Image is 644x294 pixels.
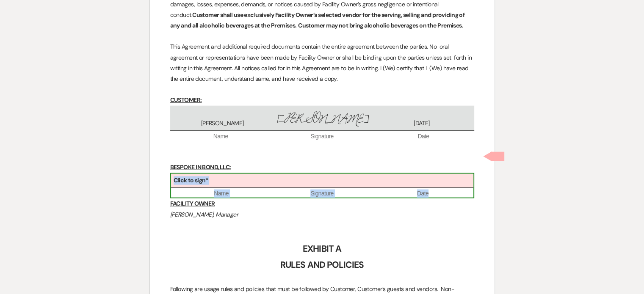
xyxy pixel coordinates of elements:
[170,132,271,141] span: Name
[170,211,238,218] em: [PERSON_NAME], Manager
[373,190,473,198] span: Date
[272,190,373,198] span: Signature
[272,110,372,128] span: [PERSON_NAME]
[170,41,474,84] p: This Agreement and additional required documents contain the entire agreement between the parties...
[170,96,202,104] u: CUSTOMER:
[170,200,215,207] u: FACILITY OWNER
[298,22,463,29] strong: Customer may not bring alcoholic beverages on the Premises.
[303,243,341,255] strong: EXHIBIT A
[173,119,272,128] span: [PERSON_NAME]
[171,190,272,198] span: Name
[170,163,231,171] u: BESPOKE IN BOND, LLC:
[280,259,364,271] strong: RULES AND POLICIES
[170,11,466,29] strong: Customer shall use exclusively Facility Owner’s selected vendor for the serving, selling and prov...
[373,132,474,141] span: Date
[174,176,208,184] b: Click to sign*
[372,119,471,128] span: [DATE]
[271,132,373,141] span: Signature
